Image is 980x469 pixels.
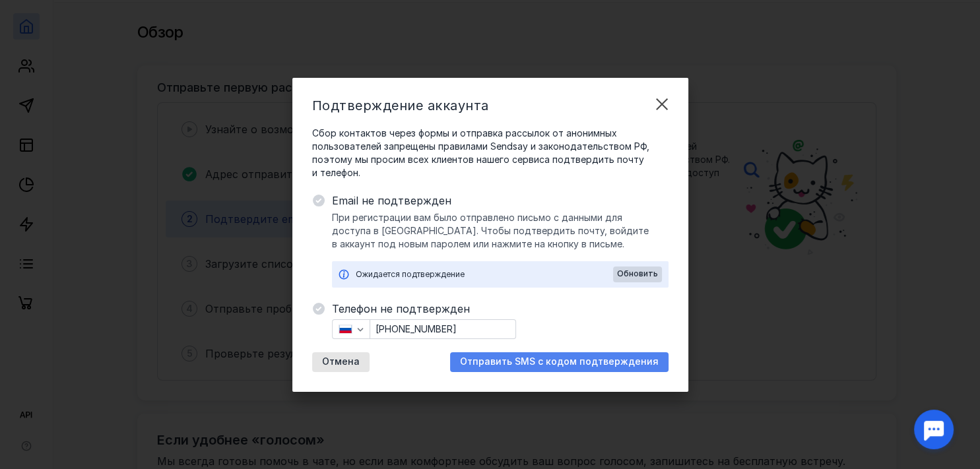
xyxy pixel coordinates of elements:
[356,268,613,281] div: Ожидается подтверждение
[332,211,669,251] span: При регистрации вам было отправлено письмо с данными для доступа в [GEOGRAPHIC_DATA]. Чтобы подтв...
[460,356,659,367] span: Отправить SMS с кодом подтверждения
[617,269,658,278] span: Обновить
[332,193,669,208] span: Email не подтвержден
[312,352,370,372] button: Отмена
[332,301,669,317] span: Телефон не подтвержден
[450,352,669,372] button: Отправить SMS с кодом подтверждения
[312,98,489,113] span: Подтверждение аккаунта
[312,127,669,179] span: Сбор контактов через формы и отправка рассылок от анонимных пользователей запрещены правилами Sen...
[613,266,662,282] button: Обновить
[322,356,360,367] span: Отмена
